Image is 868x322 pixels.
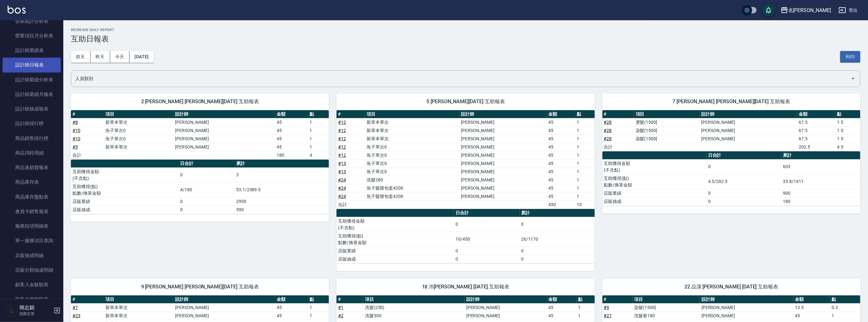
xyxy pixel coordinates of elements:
table: a dense table [337,209,594,263]
td: 互助獲得金額 (不含點) [71,167,179,182]
td: 魚子單次0 [104,126,173,135]
td: 新草本單次 [104,312,173,320]
td: 450 [547,200,575,209]
td: 1 [575,159,595,167]
td: 新草本單次 [104,118,173,126]
td: 新草本單次 [365,118,459,126]
td: 1 [830,312,860,320]
a: 服務扣項明細表 [3,219,61,233]
th: 累計 [520,209,595,217]
td: 45 [275,303,308,312]
a: #12 [338,153,346,158]
button: save [762,4,775,16]
td: 1 [575,126,595,135]
td: 180 [781,197,860,205]
th: 日合計 [179,160,235,168]
button: 今天 [110,51,130,63]
th: # [71,295,104,304]
a: 會員卡銷售報表 [3,204,61,219]
td: [PERSON_NAME] [700,118,797,126]
td: [PERSON_NAME] [459,118,547,126]
span: 22 品潔 [PERSON_NAME] [DATE] 互助報表 [610,284,853,290]
a: #13 [338,169,346,174]
th: 點 [830,295,860,304]
td: 180 [275,151,308,159]
a: #12 [338,128,346,133]
td: 互助獲得(點) 點數/換算金額 [602,174,707,189]
th: 設計師 [700,110,797,118]
table: a dense table [337,110,594,209]
td: [PERSON_NAME] [700,135,797,143]
th: 設計師 [700,295,793,304]
th: 項目 [104,295,173,304]
a: #10 [72,128,80,133]
td: 45 [547,176,575,184]
td: 45 [275,312,308,320]
span: 9 [PERSON_NAME] [PERSON_NAME][DATE] 互助報表 [79,284,321,290]
td: 0 [179,197,235,205]
td: 0 [179,205,235,214]
td: 1 [308,135,329,143]
h3: 互助日報表 [71,35,860,43]
th: 金額 [547,110,575,118]
td: 45 [275,135,308,143]
a: 商品銷售排行榜 [3,131,61,146]
td: [PERSON_NAME] [173,118,275,126]
td: 13.5 [793,303,830,312]
td: 590 [235,205,329,214]
th: 累計 [781,151,860,160]
td: [PERSON_NAME] [700,312,793,320]
td: 2950 [235,197,329,205]
td: [PERSON_NAME] [459,151,547,159]
td: 45 [547,151,575,159]
td: 新草本單次 [365,135,459,143]
th: 項目 [633,295,700,304]
td: 45 [547,303,576,312]
div: 名[PERSON_NAME] [788,6,831,14]
td: 1 [575,151,595,159]
td: 45 [275,118,308,126]
td: 店販業績 [337,247,454,255]
p: 高階主管 [19,311,52,317]
td: 1 [575,176,595,184]
th: 設計師 [173,110,275,118]
td: 店販業績 [602,189,707,197]
th: 設計師 [465,295,547,304]
td: 洗髮卷180 [633,312,700,320]
td: 45 [275,143,308,151]
td: 店販業績 [71,197,179,205]
th: 金額 [797,110,835,118]
td: 45 [547,312,576,320]
td: 45 [547,126,575,135]
td: 1 [575,118,595,126]
a: #23 [72,313,80,318]
td: 10 [575,200,595,209]
td: [PERSON_NAME] [459,184,547,192]
td: [PERSON_NAME] [459,135,547,143]
td: 4/180 [179,182,235,197]
a: 店販分類抽成明細 [3,263,61,277]
td: 3 [235,167,329,182]
td: 互助獲得金額 (不含點) [337,217,454,232]
td: [PERSON_NAME] [173,126,275,135]
td: 1 [575,143,595,151]
a: 設計師排行榜 [3,116,61,131]
td: 4 [308,151,329,159]
td: 新草本單次 [104,303,173,312]
a: #27 [604,313,612,318]
td: 4.5/202.5 [707,174,781,189]
td: 45 [547,159,575,167]
button: [DATE] [129,51,154,63]
td: 45 [547,167,575,176]
td: 45 [793,312,830,320]
td: [PERSON_NAME] [465,303,547,312]
td: [PERSON_NAME] [173,135,275,143]
a: 顧客入金餘額表 [3,277,61,292]
table: a dense table [71,110,329,160]
th: 金額 [547,295,576,304]
td: 1 [308,312,329,320]
td: 0 [707,189,781,197]
td: 新草本單次 [365,126,459,135]
td: 26/1170 [520,232,595,247]
td: 0 [179,167,235,182]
